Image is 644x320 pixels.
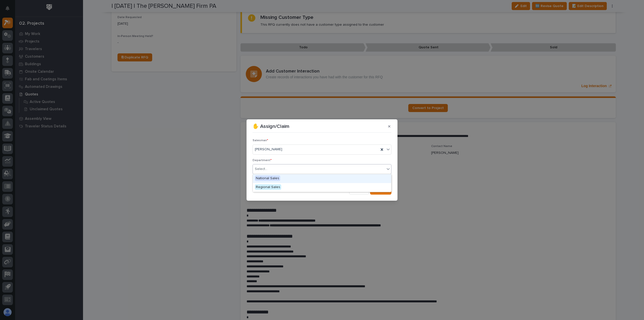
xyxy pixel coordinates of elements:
[253,159,272,162] span: Department
[253,183,391,192] div: Regional Sales
[255,166,267,172] div: Select...
[255,184,281,190] span: Regional Sales
[253,139,268,142] span: Salesman
[255,147,282,152] span: [PERSON_NAME]
[255,175,280,181] span: National Sales
[253,174,391,183] div: National Sales
[253,123,289,129] p: ✋ Assign/Claim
